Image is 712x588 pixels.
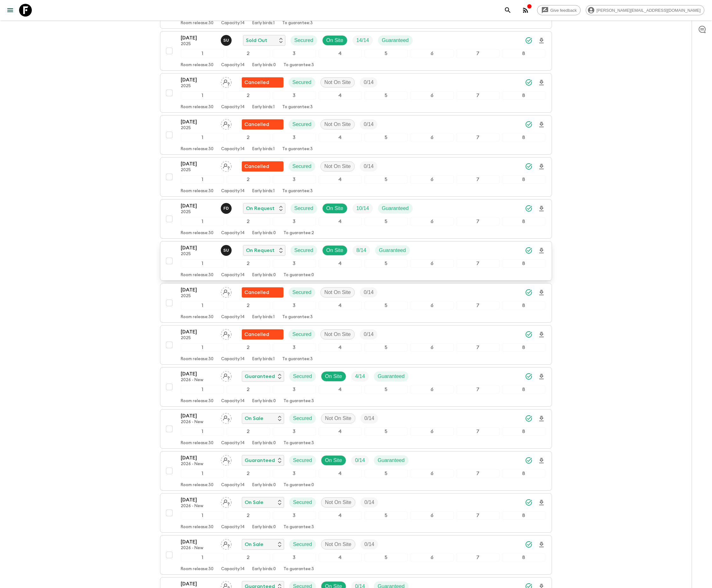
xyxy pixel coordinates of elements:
p: 0 / 14 [364,121,373,128]
p: S U [223,38,229,43]
span: Assign pack leader [221,415,232,420]
p: Early birds: 0 [252,399,276,404]
p: Secured [293,457,312,464]
p: Capacity: 14 [221,189,245,194]
p: To guarantee: 3 [282,147,313,152]
div: On Site [321,371,346,381]
p: [DATE] [181,118,216,126]
div: 4 [318,217,362,226]
div: 6 [410,427,453,436]
div: 1 [181,91,224,100]
div: Secured [290,203,317,213]
p: 2025 [181,42,216,47]
p: Capacity: 14 [221,315,245,320]
p: Secured [294,205,313,212]
p: Capacity: 14 [221,441,245,446]
p: Room release: 30 [181,21,213,26]
p: Early birds: 0 [252,483,276,488]
div: 1 [181,49,224,58]
p: 2026 - New [181,462,216,467]
p: Cancelled [244,331,269,338]
p: Cancelled [244,289,269,296]
button: [DATE]2025Assign pack leaderFlash Pack cancellationSecuredNot On SiteTrip Fill12345678Room releas... [160,73,552,113]
span: [PERSON_NAME][EMAIL_ADDRESS][DOMAIN_NAME] [593,8,704,13]
p: To guarantee: 3 [282,315,313,320]
p: To guarantee: 2 [283,231,314,236]
div: 6 [410,133,453,142]
p: Sold Out [246,37,267,44]
div: Secured [289,329,315,339]
div: 2 [227,385,270,394]
p: To guarantee: 3 [282,21,313,26]
div: 3 [273,301,316,310]
svg: Download Onboarding [538,373,545,381]
p: Capacity: 14 [221,21,245,26]
span: Assign pack leader [221,121,232,126]
div: 4 [318,49,362,58]
p: Secured [292,163,311,170]
p: 2026 - New [181,378,216,383]
p: 0 / 14 [364,415,374,422]
div: 3 [273,469,316,478]
p: On Site [325,373,342,380]
div: Flash Pack cancellation [242,329,283,339]
div: 2 [227,91,270,100]
p: [DATE] [181,244,216,252]
svg: Synced Successfully [525,289,533,296]
div: Secured [289,455,316,465]
p: On Site [326,205,343,212]
div: 7 [456,427,499,436]
p: To guarantee: 3 [283,441,314,446]
a: Give feedback [537,5,581,15]
div: Flash Pack cancellation [242,287,283,297]
div: 3 [273,259,316,268]
div: Flash Pack cancellation [242,119,283,129]
p: S U [223,248,229,253]
div: 4 [318,259,362,268]
button: [DATE]2026 - NewAssign pack leaderGuaranteedSecuredOn SiteTrip FillGuaranteed12345678Room release... [160,451,552,491]
div: Trip Fill [353,35,373,45]
div: Flash Pack cancellation [242,77,283,87]
div: Secured [289,413,316,423]
p: [DATE] [181,328,216,336]
p: Early birds: 1 [252,357,275,362]
div: On Site [322,35,347,45]
span: Give feedback [547,8,580,13]
div: 4 [318,301,362,310]
p: Capacity: 14 [221,273,245,278]
svg: Download Onboarding [538,331,545,339]
div: 6 [410,175,453,184]
div: 8 [502,217,545,226]
div: 2 [227,469,270,478]
button: SU [221,35,233,46]
div: Secured [289,287,315,297]
div: 3 [273,133,316,142]
p: 14 / 14 [356,37,369,44]
svg: Synced Successfully [525,457,533,464]
div: 5 [364,133,408,142]
p: 0 / 14 [364,79,373,86]
svg: Download Onboarding [538,247,545,255]
span: Assign pack leader [221,163,232,168]
div: 8 [502,427,545,436]
p: Room release: 30 [181,483,213,488]
div: 4 [318,385,362,394]
p: Capacity: 14 [221,105,245,110]
p: 10 / 14 [356,205,369,212]
p: Room release: 30 [181,315,213,320]
svg: Synced Successfully [525,163,533,170]
svg: Download Onboarding [538,79,545,87]
button: [DATE]2025Sefa UzOn RequestSecuredOn SiteTrip FillGuaranteed12345678Room release:30Capacity:14Ear... [160,241,552,281]
div: 5 [364,427,408,436]
p: Early birds: 0 [252,63,276,68]
p: 4 / 14 [355,373,365,380]
p: [DATE] [181,160,216,168]
button: [DATE]2026 - NewAssign pack leaderOn SaleSecuredNot On SiteTrip Fill12345678Room release:30Capaci... [160,409,552,449]
p: Room release: 30 [181,273,213,278]
p: 0 / 14 [364,163,373,170]
svg: Synced Successfully [525,205,533,212]
p: Cancelled [244,79,269,86]
div: 7 [456,385,499,394]
div: Trip Fill [351,371,369,381]
p: Early birds: 1 [252,147,275,152]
